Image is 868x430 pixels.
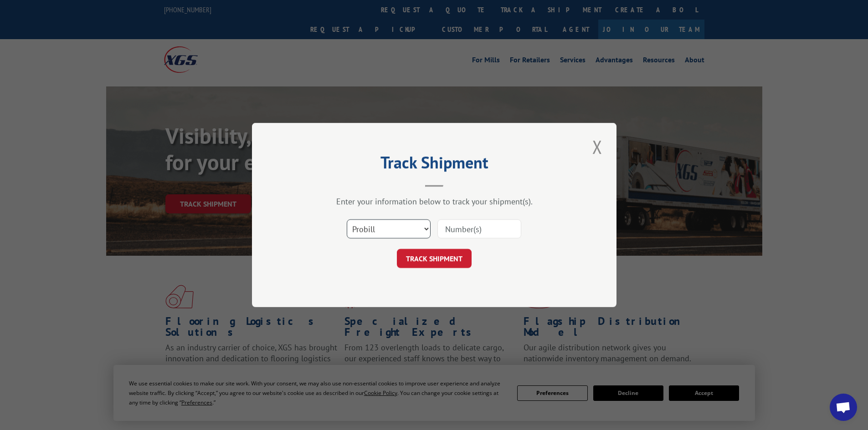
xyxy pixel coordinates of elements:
div: Enter your information below to track your shipment(s). [298,196,571,207]
button: TRACK SHIPMENT [397,249,472,268]
a: Open chat [830,394,857,421]
button: Close modal [590,134,605,159]
h2: Track Shipment [298,156,571,173]
input: Number(s) [437,219,521,238]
